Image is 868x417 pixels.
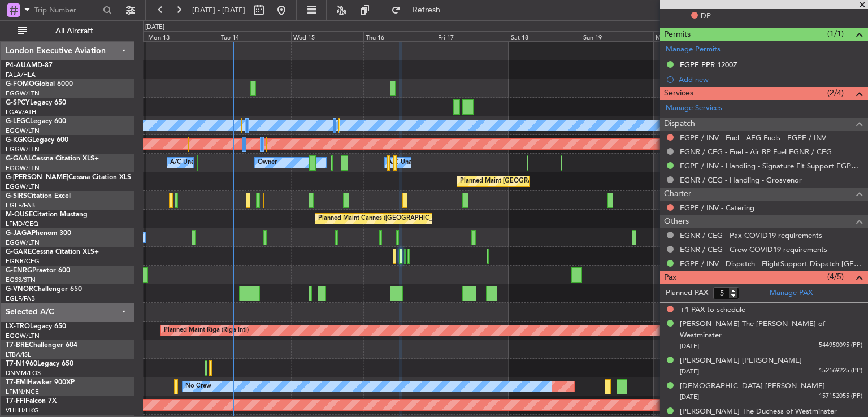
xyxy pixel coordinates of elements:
label: Planned PAX [666,288,708,299]
a: EGGW/LTN [6,145,40,154]
span: G-ENRG [6,267,32,274]
button: Refresh [386,1,454,19]
div: A/C Unavailable [170,154,217,171]
a: T7-FFIFalcon 7X [6,398,57,405]
div: [DATE] [145,23,164,32]
a: EGNR / CEG - Crew COVID19 requirements [680,245,827,254]
span: G-SIRS [6,193,27,199]
a: EGNR / CEG - Handling - Grosvenor [680,175,802,185]
a: EGGW/LTN [6,183,40,191]
span: G-FOMO [6,81,34,88]
a: DNMM/LOS [6,369,41,377]
a: VHHH/HKG [6,406,39,415]
span: Others [664,215,689,228]
span: (1/1) [827,28,844,40]
a: T7-N1960Legacy 650 [6,360,73,367]
a: EGPE / INV - Fuel - AEG Fuels - EGPE / INV [680,133,826,142]
span: T7-FFI [6,398,25,405]
div: Planned Maint [GEOGRAPHIC_DATA] ([GEOGRAPHIC_DATA]) [460,173,638,190]
span: (4/5) [827,271,844,283]
a: G-GARECessna Citation XLS+ [6,249,99,255]
a: G-SPCYLegacy 650 [6,99,66,106]
div: Thu 16 [363,31,436,41]
div: Sun 19 [581,31,653,41]
a: G-ENRGPraetor 600 [6,267,70,274]
span: Services [664,87,693,100]
a: EGGW/LTN [6,332,40,340]
a: G-FOMOGlobal 6000 [6,81,73,88]
span: G-KGKG [6,137,32,144]
a: EGNR / CEG - Pax COVID19 requirements [680,231,822,240]
a: EGNR / CEG - Fuel - Air BP Fuel EGNR / CEG [680,147,832,157]
a: G-SIRSCitation Excel [6,193,71,199]
span: G-LEGC [6,118,30,125]
a: EGGW/LTN [6,238,40,247]
a: EGLF/FAB [6,294,35,303]
span: 157152055 (PP) [819,392,862,401]
a: G-LEGCLegacy 600 [6,118,66,125]
a: M-OUSECitation Mustang [6,211,88,218]
a: EGPE / INV - Handling - Signature Flt Support EGPE / INV [680,161,862,171]
a: LGAV/ATH [6,108,36,116]
span: +1 PAX to schedule [680,305,745,316]
div: Mon 13 [146,31,218,41]
a: EGNR/CEG [6,257,40,266]
span: All Aircraft [29,27,119,35]
a: Manage PAX [770,288,813,299]
a: G-JAGAPhenom 300 [6,230,71,237]
a: LX-TROLegacy 650 [6,323,66,330]
span: T7-N1960 [6,360,37,367]
a: EGPE / INV - Dispatch - FlightSupport Dispatch [GEOGRAPHIC_DATA] [680,259,862,268]
a: G-[PERSON_NAME]Cessna Citation XLS [6,174,131,181]
span: Refresh [403,6,450,14]
span: Charter [664,188,691,201]
div: Mon 20 [653,31,726,41]
div: Sat 18 [509,31,581,41]
span: 152169225 (PP) [819,366,862,376]
div: [PERSON_NAME] [PERSON_NAME] [680,355,802,367]
span: G-[PERSON_NAME] [6,174,68,181]
span: M-OUSE [6,211,33,218]
span: G-SPCY [6,99,30,106]
span: [DATE] - [DATE] [192,5,245,15]
a: P4-AUAMD-87 [6,62,53,69]
div: Planned Maint Riga (Riga Intl) [164,322,249,339]
a: LTBA/ISL [6,350,31,359]
span: [DATE] [680,367,699,376]
span: G-VNOR [6,286,33,293]
a: EGPE / INV - Catering [680,203,754,212]
div: Fri 17 [436,31,508,41]
a: EGGW/LTN [6,127,40,135]
a: Manage Permits [666,44,721,55]
div: Tue 14 [219,31,291,41]
span: G-GAAL [6,155,32,162]
span: Dispatch [664,118,695,131]
span: T7-BRE [6,342,29,349]
div: Owner [258,154,277,171]
span: G-GARE [6,249,32,255]
span: P4-AUA [6,62,31,69]
span: LX-TRO [6,323,30,330]
div: A/C Unavailable [388,154,435,171]
a: LFMD/CEQ [6,220,38,228]
a: T7-EMIHawker 900XP [6,379,75,386]
div: No Crew [185,378,211,395]
a: G-GAALCessna Citation XLS+ [6,155,99,162]
div: [PERSON_NAME] The [PERSON_NAME] of Westminster [680,319,862,341]
span: Pax [664,271,676,284]
span: Permits [664,28,691,41]
div: EGPE PPR 1200Z [680,60,737,69]
div: Planned Maint Cannes ([GEOGRAPHIC_DATA]) [318,210,452,227]
input: Trip Number [34,2,99,19]
span: 544950095 (PP) [819,341,862,350]
a: G-KGKGLegacy 600 [6,137,68,144]
a: EGGW/LTN [6,164,40,172]
button: All Aircraft [12,22,123,40]
span: G-JAGA [6,230,32,237]
span: DP [701,11,711,22]
a: LFMN/NCE [6,388,39,396]
div: Add new [679,75,862,84]
a: EGSS/STN [6,276,36,284]
a: Manage Services [666,103,722,114]
span: [DATE] [680,342,699,350]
